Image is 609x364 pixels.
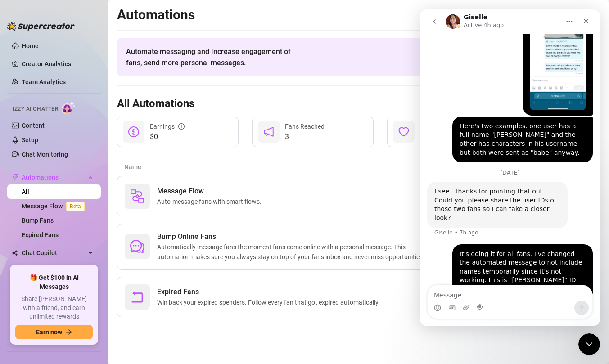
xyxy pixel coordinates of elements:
div: I see—thanks for pointing that out. Could you please share the user IDs of those two fans so I ca... [7,172,148,218]
article: Name [124,162,437,172]
a: Creator Analytics [22,57,94,71]
img: svg%3e [130,189,144,203]
span: 3 [285,131,325,142]
span: arrow-right [66,329,72,335]
iframe: Intercom live chat [578,333,600,355]
div: Here's two examples. one user has a full name "[PERSON_NAME]" and the other has characters in his... [32,107,173,153]
span: 🎁 Get $100 in AI Messages [15,274,93,291]
span: Win back your expired spenders. Follow every fan that got expired automatically. [157,297,383,307]
span: Beta [66,202,85,211]
div: Earnings [150,121,185,131]
h3: All Automations [117,97,194,111]
span: Earn now [36,328,62,336]
span: notification [263,126,274,137]
span: Message Flow [157,186,265,197]
span: Chat Copilot [22,246,86,260]
button: Start recording [57,295,64,302]
span: thunderbolt [12,174,19,181]
span: Share [PERSON_NAME] with a friend, and earn unlimited rewards [15,295,93,321]
h2: Automations [117,6,600,23]
a: Message FlowBeta [22,202,88,210]
span: Auto-message fans with smart flows. [157,197,265,207]
div: Here's two examples. one user has a full name "[PERSON_NAME]" and the other has characters in his... [40,112,166,148]
button: Send a message… [154,291,169,306]
div: Giselle • 7h ago [14,220,59,226]
a: All [22,188,29,195]
button: Earn nowarrow-right [15,325,93,339]
span: $0 [150,131,185,142]
div: I see—thanks for pointing that out. Could you please share the user IDs of those two fans so I ca... [14,178,140,213]
img: Chat Copilot [12,250,18,256]
a: Home [22,42,39,49]
span: Expired Fans [157,287,383,297]
div: Lil says… [7,235,173,308]
span: Izzy AI Chatter [13,105,58,113]
a: Setup [22,136,38,144]
span: Automatically message fans the moment fans come online with a personal message. This automation m... [157,242,437,262]
div: Giselle says… [7,172,173,234]
button: Upload attachment [43,295,50,302]
a: Bump Fans [22,217,54,224]
div: [DATE] [7,160,173,172]
div: It's doing it for all fans. I've changed the automated message to not include names temporarily s... [32,235,173,307]
span: Fans Reached [285,123,325,130]
span: Automate messaging and Increase engagement of fans, send more personal messages. [126,46,299,68]
a: Content [22,122,45,129]
span: dollar [128,126,139,137]
button: Gif picker [28,295,36,302]
textarea: Message… [8,276,172,291]
span: rollback [130,290,144,304]
img: AI Chatter [62,101,76,114]
button: Emoji picker [14,295,21,302]
span: Automations [22,170,86,184]
div: Lil says… [7,107,173,160]
a: Team Analytics [22,78,66,85]
span: Bump Online Fans [157,231,437,242]
a: Chat Monitoring [22,151,68,158]
iframe: Intercom live chat [420,9,600,326]
div: It's doing it for all fans. I've changed the automated message to not include names temporarily s... [40,240,166,302]
a: Expired Fans [22,231,59,238]
span: info-circle [178,123,185,130]
img: logo-BBDzfeDw.svg [7,22,75,31]
span: heart [398,126,409,137]
span: comment [130,239,144,254]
